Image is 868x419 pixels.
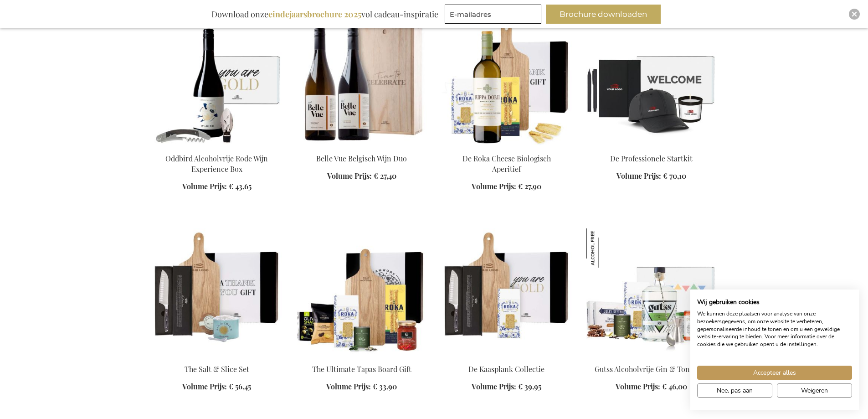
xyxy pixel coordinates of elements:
[326,382,371,391] span: Volume Prijs:
[445,5,544,26] form: marketing offers and promotions
[852,11,857,17] img: Close
[229,382,251,391] span: € 56,45
[229,181,252,191] span: € 43,65
[546,5,661,24] button: Brochure downloaden
[616,171,686,181] a: Volume Prijs: € 70,10
[207,5,442,24] div: Download onze vol cadeau-inspiratie
[662,382,687,391] span: € 46,00
[297,228,427,356] img: The Ultimate Tapas Board Gift
[185,364,249,374] a: The Salt & Slice Set
[442,228,572,356] img: The Cheese Board Collection
[442,18,572,145] img: De Roka Cheese Biologisch Aperitief
[616,382,687,392] a: Volume Prijs: € 46,00
[697,310,852,348] p: We kunnen deze plaatsen voor analyse van onze bezoekersgegevens, om onze website te verbeteren, g...
[586,228,717,356] img: Gutss Non-Alcoholic Gin & Tonic Set
[717,386,753,395] span: Nee, pas aan
[327,171,372,181] span: Volume Prijs:
[152,228,282,356] img: The Salt & Slice Set Exclusive Business Gift
[697,383,772,398] button: Pas cookie voorkeuren aan
[697,366,852,380] button: Accepteer alle cookies
[472,382,541,392] a: Volume Prijs: € 39,95
[442,352,572,361] a: The Cheese Board Collection
[586,18,717,145] img: The Professional Starter Kit
[616,171,661,181] span: Volume Prijs:
[586,142,717,150] a: The Professional Starter Kit
[472,181,541,192] a: Volume Prijs: € 27,90
[327,171,396,181] a: Volume Prijs: € 27,40
[586,228,626,268] img: Gutss Alcoholvrije Gin & Tonic Set
[297,18,427,145] img: Belle Vue Belgisch Wijn Duo
[316,154,407,163] a: Belle Vue Belgisch Wijn Duo
[663,171,686,181] span: € 70,10
[610,154,693,163] a: De Professionele Startkit
[801,386,828,395] span: Weigeren
[182,382,251,392] a: Volume Prijs: € 56,45
[468,364,544,374] a: De Kaasplank Collectie
[518,382,541,391] span: € 39,95
[182,181,252,192] a: Volume Prijs: € 43,65
[442,142,572,150] a: De Roka Cheese Biologisch Aperitief
[595,364,708,374] a: Gutss Alcoholvrije Gin & Tonic Set
[152,352,282,361] a: The Salt & Slice Set Exclusive Business Gift
[616,382,660,391] span: Volume Prijs:
[472,181,516,191] span: Volume Prijs:
[373,382,397,391] span: € 33,90
[753,368,796,378] span: Accepteer alles
[152,18,282,145] img: Oddbird Non-Alcoholic Red Wine Experience Box
[165,154,268,174] a: Oddbird Alcoholvrije Rode Wijn Experience Box
[445,5,541,24] input: E-mailadres
[326,382,397,392] a: Volume Prijs: € 33,90
[268,9,361,20] b: eindejaarsbrochure 2025
[182,181,227,191] span: Volume Prijs:
[777,383,852,398] button: Alle cookies weigeren
[297,142,427,150] a: Belle Vue Belgisch Wijn Duo
[374,171,396,181] span: € 27,40
[518,181,541,191] span: € 27,90
[462,154,551,174] a: De Roka Cheese Biologisch Aperitief
[849,9,860,20] div: Close
[182,382,227,391] span: Volume Prijs:
[472,382,516,391] span: Volume Prijs:
[152,142,282,150] a: Oddbird Non-Alcoholic Red Wine Experience Box
[586,352,717,361] a: Gutss Non-Alcoholic Gin & Tonic Set Gutss Alcoholvrije Gin & Tonic Set
[297,352,427,361] a: The Ultimate Tapas Board Gift
[312,364,411,374] a: The Ultimate Tapas Board Gift
[697,298,852,306] h2: Wij gebruiken cookies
